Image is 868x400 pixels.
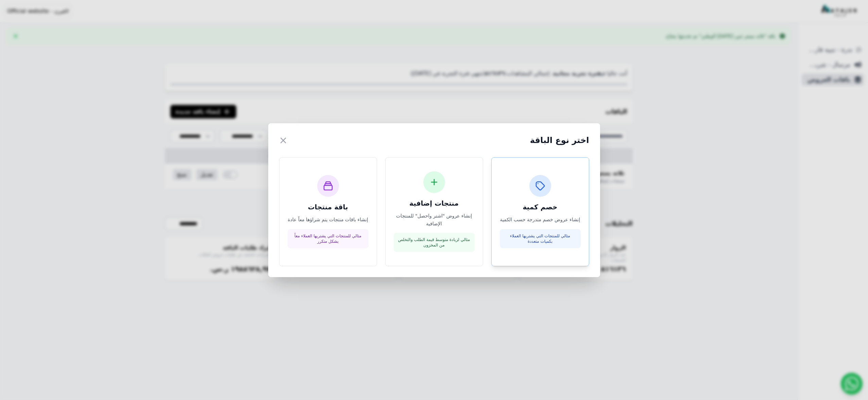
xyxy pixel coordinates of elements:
p: مثالي للمنتجات التي يشتريها العملاء بكميات متعددة [504,233,577,244]
p: مثالي للمنتجات التي يشتريها العملاء معاً بشكل متكرر [292,233,364,244]
button: × [279,134,288,146]
h3: منتجات إضافية [394,198,475,208]
p: إنشاء عروض خصم متدرجة حسب الكمية [500,216,581,224]
p: إنشاء عروض "اشتر واحصل" للمنتجات الإضافية [394,212,475,228]
h3: خصم كمية [500,202,581,212]
h3: باقة منتجات [288,202,369,212]
p: مثالي لزيادة متوسط قيمة الطلب والتخلص من المخزون [398,237,471,248]
h2: اختر نوع الباقة [530,135,589,146]
p: إنشاء باقات منتجات يتم شراؤها معاً عادة [288,216,369,224]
